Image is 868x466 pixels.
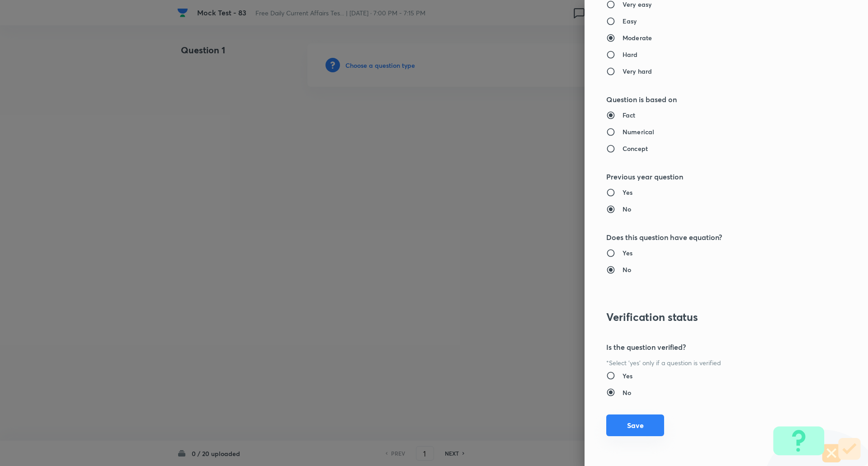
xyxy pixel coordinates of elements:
[623,66,652,76] h6: Very hard
[606,311,816,324] h3: Verification status
[623,50,638,59] h6: Hard
[623,16,637,26] h6: Easy
[606,414,664,436] button: Save
[623,144,648,153] h6: Concept
[623,371,632,381] h6: Yes
[606,232,816,243] h5: Does this question have equation?
[623,110,636,120] h6: Fact
[623,388,631,397] h6: No
[606,358,816,367] p: *Select 'yes' only if a question is verified
[623,204,631,214] h6: No
[606,94,816,105] h5: Question is based on
[623,127,654,137] h6: Numerical
[623,265,631,274] h6: No
[623,248,632,258] h6: Yes
[623,188,632,197] h6: Yes
[606,342,816,353] h5: Is the question verified?
[623,33,652,42] h6: Moderate
[606,171,816,182] h5: Previous year question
